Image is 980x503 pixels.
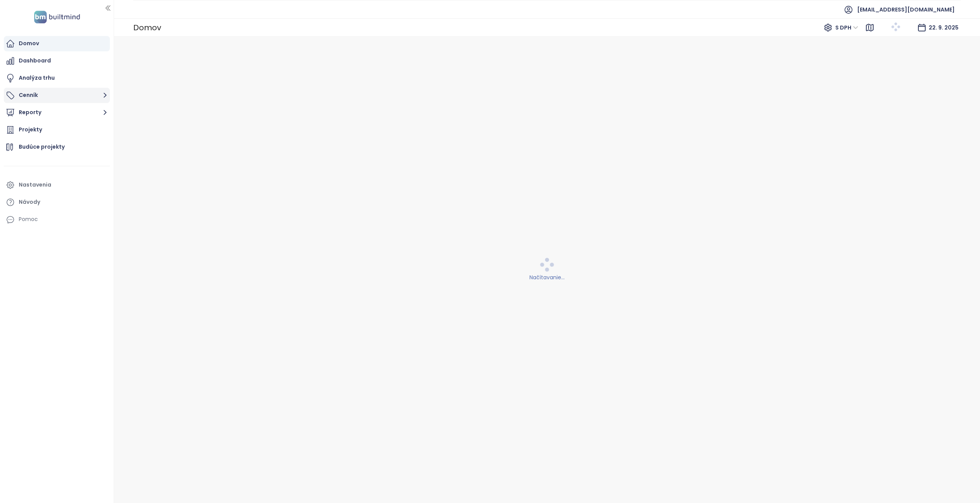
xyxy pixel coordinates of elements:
div: Pomoc [19,215,38,224]
div: Dashboard [19,56,51,66]
div: Domov [19,39,39,48]
button: Cenník [4,88,110,103]
div: Pomoc [4,212,110,227]
a: Projekty [4,122,110,138]
a: Budúce projekty [4,139,110,155]
div: Projekty [19,125,42,134]
div: Nastavenia [19,180,51,190]
span: 22. 9. 2025 [929,24,959,31]
button: Reporty [4,105,110,120]
a: Návody [4,195,110,210]
img: logo [32,9,82,25]
div: Návody [19,197,40,207]
a: Domov [4,36,110,51]
span: S DPH [835,22,858,33]
div: Budúce projekty [19,142,65,152]
div: Domov [133,20,161,35]
span: [EMAIL_ADDRESS][DOMAIN_NAME] [857,0,955,19]
div: Načítavanie... [119,273,975,282]
a: Dashboard [4,53,110,69]
div: Analýza trhu [19,73,55,83]
a: Nastavenia [4,177,110,193]
a: Analýza trhu [4,70,110,86]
